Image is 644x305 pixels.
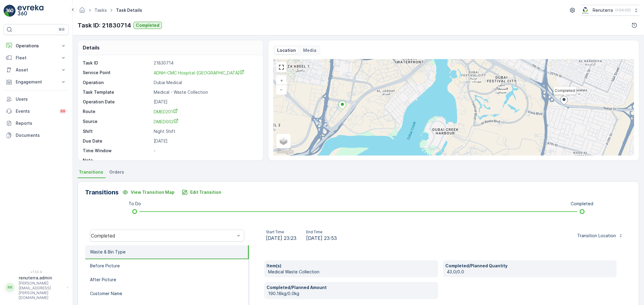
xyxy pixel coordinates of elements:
a: Layers [277,134,290,148]
p: End Time [306,230,337,234]
a: ADNH-CMC Hospital-Jadaf [154,70,257,76]
p: [DATE] [154,138,257,144]
p: Route [83,108,151,115]
p: ⌘B [59,27,65,32]
p: - [154,148,257,154]
a: Open this area in Google Maps (opens a new window) [275,148,295,156]
p: Medical Waste Collection [268,269,436,275]
p: Edit Transition [190,189,221,195]
button: Renuterra(+04:00) [581,5,639,16]
p: Fleet [16,55,57,61]
p: Completed/Planned Quantity [445,263,614,269]
img: Screenshot_2024-07-26_at_13.33.01.png [581,7,590,14]
p: Dubai Medical [154,80,257,86]
p: Events [16,108,56,114]
p: Media [303,47,316,53]
p: Renuterra [593,7,613,13]
button: Edit Transition [178,187,225,197]
button: Operations [4,40,69,52]
p: Shift [83,128,151,134]
p: [DATE] [154,99,257,105]
p: Task ID: 21830714 [78,21,131,30]
span: Task Details [115,7,143,13]
div: RR [5,283,15,292]
span: + [280,78,283,83]
p: Source [83,118,151,125]
p: Task ID [83,60,151,66]
a: Homepage [79,9,85,14]
span: DMED201 [154,109,178,114]
p: ( +04:00 ) [615,8,631,13]
span: [DATE] 23:23 [266,234,296,242]
p: [PERSON_NAME][EMAIL_ADDRESS][PERSON_NAME][DOMAIN_NAME] [19,281,64,300]
p: Operation Date [83,99,151,105]
p: Medical - Waste Collection [154,89,257,95]
a: Zoom Out [277,85,286,94]
a: DMED201 [154,108,257,115]
p: Transitions [85,188,119,197]
p: Completed [571,201,593,207]
a: DMED002 [154,118,257,125]
p: Completed/Planned Amount [267,285,436,291]
p: Completed [136,22,159,28]
p: Asset [16,67,57,73]
span: ADNH-CMC Hospital-[GEOGRAPHIC_DATA] [154,70,244,75]
p: Start Time [266,230,296,234]
p: Details [83,44,100,51]
span: Transitions [79,169,103,175]
div: Completed [91,233,235,238]
p: Night Shift [154,128,257,134]
a: Events99 [4,105,69,117]
p: Documents [16,132,66,138]
p: 99 [60,109,65,114]
p: Note [83,157,151,163]
p: Item(s) [267,263,436,269]
p: Waste & Bin Type [90,249,126,255]
button: Fleet [4,52,69,64]
p: Reports [16,120,66,126]
p: Transition Location [577,233,616,239]
span: − [280,87,283,92]
p: - [154,157,257,163]
a: Tasks [95,8,107,13]
a: View Fullscreen [277,63,286,72]
p: 43.0/0.0 [447,269,614,275]
button: Asset [4,64,69,76]
a: Users [4,93,69,105]
a: Reports [4,117,69,129]
button: View Transition Map [119,187,178,197]
img: Google [275,148,295,156]
p: renuterra.admin [19,275,64,281]
p: Due Date [83,138,151,144]
p: Engagement [16,79,57,85]
button: RRrenuterra.admin[PERSON_NAME][EMAIL_ADDRESS][PERSON_NAME][DOMAIN_NAME] [4,275,69,300]
p: Customer Name [90,291,122,297]
p: Operation [83,80,151,86]
span: DMED002 [154,119,178,124]
span: [DATE] 23:53 [306,234,337,242]
p: Time Window [83,148,151,154]
p: 21830714 [154,60,257,66]
button: Completed [133,22,162,29]
p: Users [16,96,66,102]
button: Engagement [4,76,69,88]
p: Task Template [83,89,151,95]
p: After Picture [90,277,116,283]
p: View Transition Map [131,189,175,195]
span: Orders [109,169,124,175]
img: logo_light-DOdMpM7g.png [18,5,43,17]
p: To Do [129,201,141,207]
p: 190.18kg/0.0kg [268,291,436,297]
button: Transition Location [574,231,627,241]
p: Location [277,47,296,53]
p: Before Picture [90,263,120,269]
p: Service Point [83,70,151,76]
span: v 1.50.4 [4,270,69,274]
a: Documents [4,129,69,141]
p: Operations [16,43,57,49]
a: Zoom In [277,76,286,85]
img: logo [4,5,16,17]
